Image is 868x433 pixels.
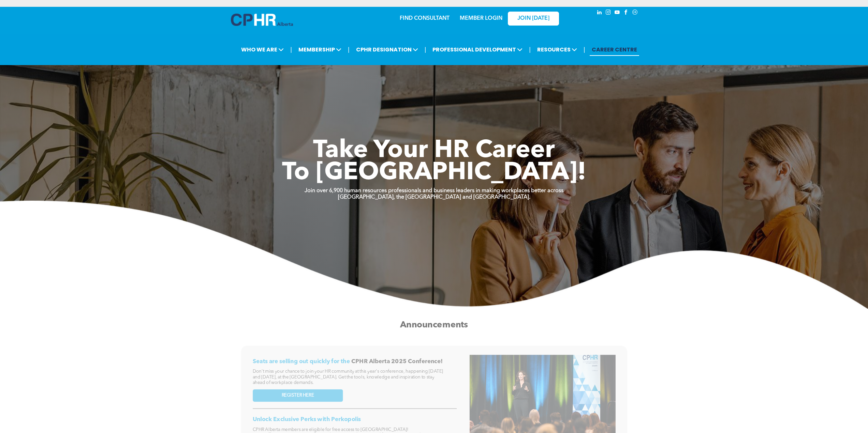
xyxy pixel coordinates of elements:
span: Unlock Exclusive Perks with Perkopolis [253,417,361,422]
span: REGISTER HERE [282,393,314,398]
a: JOIN [DATE] [508,12,559,26]
span: CPHR Alberta members are eligible for free access to [GEOGRAPHIC_DATA]! [253,427,409,432]
li: | [290,43,292,57]
span: RESOURCES [535,43,579,56]
span: CPHR Alberta 2025 Conference! [351,359,443,365]
span: Announcements [400,321,468,329]
span: WHO WE ARE [239,43,286,56]
span: Don't miss your chance to join your HR community at this year's conference, happening [DATE] and ... [253,369,443,385]
a: Social network [631,9,639,18]
span: Take Your HR Career [313,139,555,163]
a: REGISTER HERE [253,389,343,402]
img: A blue and white logo for cp alberta [231,14,293,26]
a: CAREER CENTRE [590,43,639,56]
span: PROFESSIONAL DEVELOPMENT [430,43,525,56]
a: FIND CONSULTANT [400,16,450,21]
a: youtube [614,9,621,18]
li: | [348,43,350,57]
a: instagram [605,9,612,18]
span: JOIN [DATE] [517,15,549,22]
span: CPHR DESIGNATION [354,43,420,56]
strong: Join over 6,900 human resources professionals and business leaders in making workplaces better ac... [305,188,563,194]
strong: [GEOGRAPHIC_DATA], the [GEOGRAPHIC_DATA] and [GEOGRAPHIC_DATA]. [338,195,530,200]
li: | [584,43,585,57]
span: MEMBERSHIP [296,43,343,56]
span: Seats are selling out quickly for the [253,359,350,365]
a: facebook [622,9,630,18]
a: linkedin [596,9,603,18]
li: | [529,43,531,57]
li: | [425,43,426,57]
a: MEMBER LOGIN [460,16,502,21]
span: To [GEOGRAPHIC_DATA]! [282,161,586,185]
